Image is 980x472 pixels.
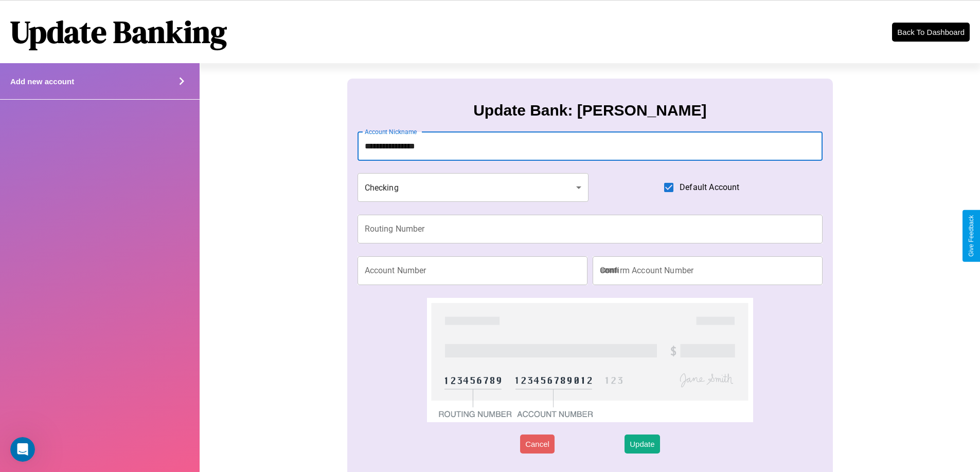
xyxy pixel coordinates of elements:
div: Give Feedback [968,215,975,257]
div: Checking [358,173,589,202]
label: Account Nickname [365,127,417,136]
h3: Update Bank: [PERSON_NAME] [473,102,706,119]
iframe: Intercom live chat [10,437,35,462]
img: check [427,298,753,422]
button: Back To Dashboard [892,23,970,42]
h4: Add new account [10,77,74,86]
h1: Update Banking [10,11,227,53]
button: Cancel [520,435,555,454]
button: Update [625,435,660,454]
span: Default Account [680,181,739,194]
